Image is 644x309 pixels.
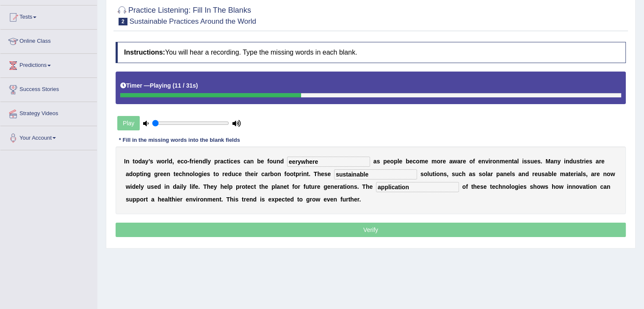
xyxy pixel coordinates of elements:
b: h [462,171,466,177]
b: b [270,171,274,177]
b: o [274,171,278,177]
b: y [141,183,144,190]
b: h [207,183,210,190]
b: d [138,158,142,165]
b: r [240,183,242,190]
a: Online Class [0,30,97,51]
h5: Timer — [120,83,198,89]
b: c [459,171,462,177]
b: n [186,171,190,177]
b: n [280,183,284,190]
input: blank [287,157,370,167]
b: c [251,183,254,190]
b: n [566,158,569,165]
b: g [323,183,327,190]
b: d [173,183,177,190]
b: e [327,171,331,177]
b: r [268,171,270,177]
b: o [189,171,193,177]
b: e [478,158,481,165]
b: o [290,171,294,177]
b: s [324,171,328,177]
b: e [387,158,390,165]
b: i [522,158,524,165]
b: t [309,183,311,190]
b: u [147,183,151,190]
b: o [242,183,246,190]
b: t [140,171,142,177]
b: n [496,158,500,165]
b: e [334,183,337,190]
b: t [259,183,261,190]
b: r [298,183,300,190]
b: e [327,183,331,190]
b: i [142,171,144,177]
b: b [257,158,261,165]
b: y [183,183,186,190]
b: o [437,158,440,165]
b: d [129,171,133,177]
b: m [500,158,505,165]
b: . [541,158,542,165]
b: t [569,171,571,177]
b: i [254,171,256,177]
b: p [394,158,398,165]
b: e [507,171,510,177]
b: s [472,171,475,177]
b: a [596,158,599,165]
b: d [228,171,232,177]
b: b [548,171,552,177]
b: e [284,183,287,190]
b: t [213,171,216,177]
a: Tests [0,6,97,27]
b: e [601,158,605,165]
b: s [237,158,240,165]
b: e [321,171,324,177]
b: I [124,158,126,165]
b: r [222,171,224,177]
b: l [552,171,553,177]
b: s [527,158,531,165]
b: a [142,158,145,165]
b: f [304,183,306,190]
b: e [597,171,600,177]
b: s [443,171,447,177]
b: m [431,158,437,165]
b: a [500,171,503,177]
b: a [247,158,250,165]
b: n [522,171,525,177]
b: e [534,171,538,177]
b: i [564,158,566,165]
b: o [607,171,611,177]
b: T [203,183,207,190]
b: e [195,158,199,165]
b: t [433,171,435,177]
b: d [525,171,529,177]
b: o [416,158,420,165]
b: o [184,158,188,165]
h4: You will hear a recording. Type the missing words in each blank. [116,42,626,63]
b: s [542,171,545,177]
b: a [457,158,461,165]
b: s [583,171,586,177]
b: l [427,171,429,177]
b: m [420,158,425,165]
b: i [191,183,193,190]
b: Playing [150,82,171,89]
b: c [261,171,265,177]
b: e [234,158,237,165]
b: u [311,183,315,190]
b: a [220,158,224,165]
b: t [307,171,309,177]
b: , [172,158,174,165]
b: g [154,171,158,177]
b: p [383,158,387,165]
b: i [194,158,196,165]
b: a [487,171,491,177]
b: r [460,158,462,165]
b: e [135,183,139,190]
b: g [147,171,151,177]
b: . [309,171,310,177]
b: h [182,171,186,177]
b: u [429,171,433,177]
